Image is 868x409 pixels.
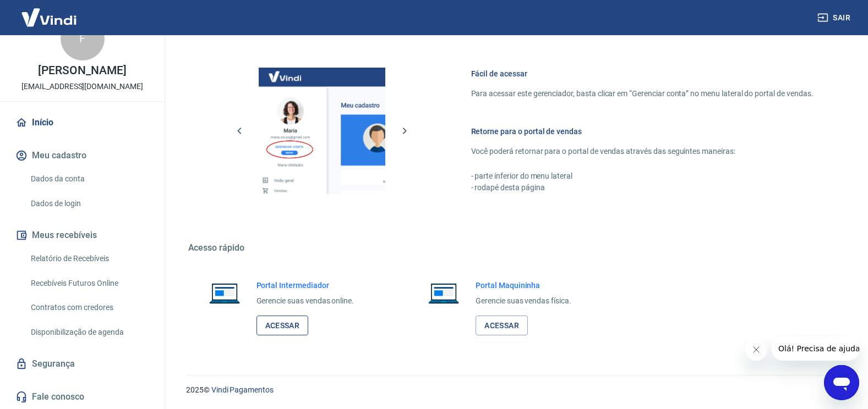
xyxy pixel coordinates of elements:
div: F [61,16,105,60]
a: Segurança [13,352,151,376]
p: Gerencie suas vendas física. [476,295,571,307]
button: Sair [815,8,855,28]
a: Relatório de Recebíveis [26,247,151,270]
button: Meu cadastro [13,143,151,168]
p: Gerencie suas vendas online. [256,295,354,307]
a: Disponibilização de agenda [26,321,151,344]
a: Vindi Pagamentos [211,385,274,394]
img: Imagem de um notebook aberto [421,280,467,306]
a: Dados de login [26,192,151,215]
img: Imagem de um notebook aberto [201,280,248,306]
button: Meus recebíveis [13,223,151,247]
h6: Retorne para o portal de vendas [471,126,814,137]
p: [EMAIL_ADDRESS][DOMAIN_NAME] [21,81,143,92]
a: Acessar [476,316,528,336]
iframe: Fechar mensagem [745,339,767,361]
iframe: Botão para abrir a janela de mensagens [824,365,859,400]
p: Você poderá retornar para o portal de vendas através das seguintes maneiras: [471,146,814,157]
img: Vindi [13,1,85,34]
a: Acessar [256,316,309,336]
p: - rodapé desta página [471,182,814,194]
img: Imagem da dashboard mostrando o botão de gerenciar conta na sidebar no lado esquerdo [259,68,385,194]
a: Dados da conta [26,168,151,190]
span: Olá! Precisa de ajuda? [7,8,92,16]
a: Contratos com credores [26,296,151,319]
p: Para acessar este gerenciador, basta clicar em “Gerenciar conta” no menu lateral do portal de ven... [471,88,814,100]
p: [PERSON_NAME] [38,65,126,76]
p: - parte inferior do menu lateral [471,170,814,182]
p: 2025 © [186,384,842,396]
h6: Portal Intermediador [256,280,354,291]
h5: Acesso rápido [188,242,840,253]
a: Recebíveis Futuros Online [26,272,151,295]
a: Início [13,110,151,135]
iframe: Mensagem da empresa [772,336,859,361]
h6: Fácil de acessar [471,68,814,79]
a: Fale conosco [13,385,151,409]
h6: Portal Maquininha [476,280,571,291]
